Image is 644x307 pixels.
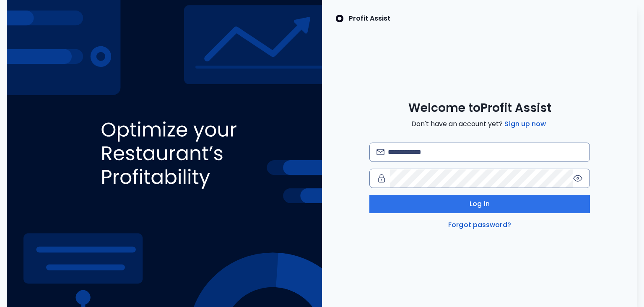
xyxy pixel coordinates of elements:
span: Log in [470,199,490,209]
span: Welcome to Profit Assist [408,101,551,116]
button: Log in [369,195,590,213]
img: SpotOn Logo [335,13,344,24]
p: Profit Assist [349,13,390,24]
img: email [377,149,384,155]
a: Sign up now [503,119,548,129]
span: Don't have an account yet? [411,119,548,129]
a: Forgot password? [447,220,513,230]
